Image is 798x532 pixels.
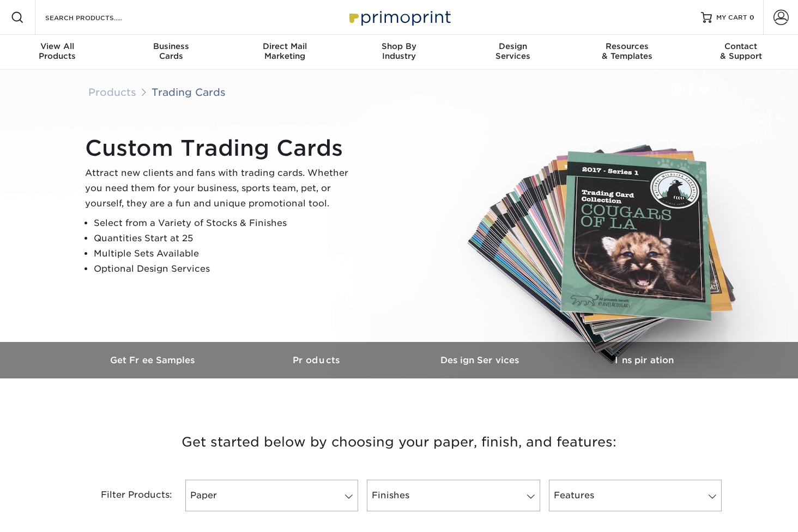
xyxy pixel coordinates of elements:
[114,35,228,70] a: BusinessCards
[367,480,540,511] a: Finishes
[72,355,235,365] h3: Get Free Samples
[85,166,358,211] p: Attract new clients and fans with trading cards. Whether you need them for your business, sports ...
[456,41,570,51] span: Design
[570,41,684,61] div: & Templates
[80,418,718,467] h3: Get started below by choosing your paper, finish, and features:
[342,35,456,70] a: Shop ByIndustry
[456,35,570,70] a: DesignServices
[94,216,358,231] li: Select from a Variety of Stocks & Finishes
[235,342,399,378] a: Products
[235,355,399,365] h3: Products
[88,86,136,98] a: Products
[72,342,235,378] a: Get Free Samples
[456,41,570,61] div: Services
[94,231,358,246] li: Quantities Start at 25
[228,41,342,51] span: Direct Mail
[228,41,342,61] div: Marketing
[94,246,358,261] li: Multiple Sets Available
[684,41,798,61] div: & Support
[44,11,150,24] input: SEARCH PRODUCTS.....
[85,135,358,161] h1: Custom Trading Cards
[342,41,456,51] span: Shop By
[570,41,684,51] span: Resources
[72,480,181,511] div: Filter Products:
[563,342,726,378] a: Inspiration
[114,41,228,51] span: Business
[716,13,747,22] span: MY CART
[114,41,228,61] div: Cards
[94,261,358,277] li: Optional Design Services
[344,5,454,29] img: Primoprint
[399,355,563,365] h3: Design Services
[342,41,456,61] div: Industry
[684,35,798,70] a: Contact& Support
[563,355,726,365] h3: Inspiration
[152,86,226,98] a: Trading Cards
[228,35,342,70] a: Direct MailMarketing
[749,14,754,21] span: 0
[185,480,358,511] a: Paper
[684,41,798,51] span: Contact
[570,35,684,70] a: Resources& Templates
[399,342,563,378] a: Design Services
[549,480,722,511] a: Features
